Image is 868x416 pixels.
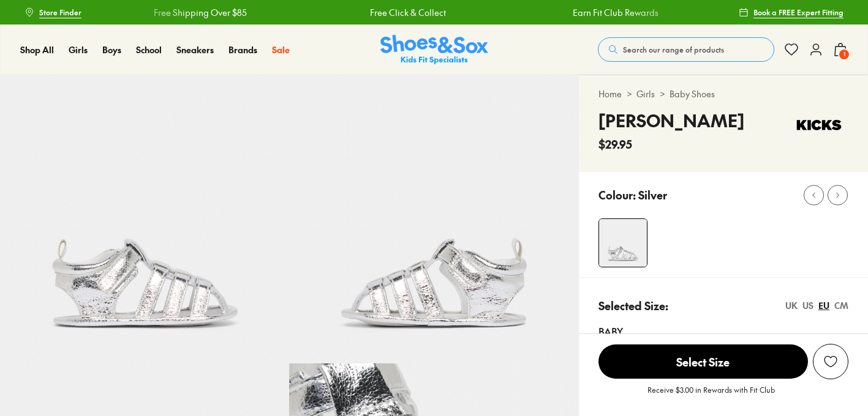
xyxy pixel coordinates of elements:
span: Sneakers [176,43,214,56]
img: 5-561814_1 [289,75,578,363]
span: Select Size [598,344,808,379]
a: Shoes & Sox [380,35,488,65]
div: > > [598,87,848,100]
a: Home [598,87,622,100]
a: Sneakers [176,43,214,56]
button: Search our range of products [598,37,774,62]
div: Baby [598,324,848,338]
p: Receive $3.00 in Rewards with Fit Club [647,384,775,406]
p: Selected Size: [598,297,668,314]
a: Free Shipping Over $85 [153,6,246,19]
span: Book a FREE Expert Fitting [753,7,843,18]
a: Book a FREE Expert Fitting [739,1,843,23]
div: EU [818,299,829,312]
button: Select Size [598,344,808,379]
button: 1 [833,36,848,63]
p: Colour: [598,187,636,203]
div: CM [834,299,848,312]
span: Brands [228,43,257,56]
div: US [802,299,813,312]
a: Girls [69,43,88,56]
span: 1 [838,48,850,61]
a: Store Finder [25,1,81,23]
span: Search our range of products [623,44,724,55]
a: Boys [102,43,121,56]
h4: [PERSON_NAME] [598,108,744,133]
span: Sale [272,43,290,56]
a: Girls [636,87,655,100]
span: Boys [102,43,121,56]
a: Free Click & Collect [369,6,445,19]
a: Shop All [20,43,54,56]
p: Silver [638,187,667,203]
span: $29.95 [598,136,632,152]
a: Sale [272,43,290,56]
button: Add to Wishlist [813,344,848,379]
a: Baby Shoes [670,87,715,100]
span: Shop All [20,43,54,56]
a: School [136,43,162,56]
span: School [136,43,162,56]
div: UK [785,299,798,312]
a: Brands [228,43,257,56]
span: Store Finder [39,7,81,18]
img: 4-561813_1 [599,219,647,267]
img: Vendor logo [790,108,848,144]
a: Earn Fit Club Rewards [572,6,657,19]
span: Girls [69,43,88,56]
img: SNS_Logo_Responsive.svg [380,35,488,65]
